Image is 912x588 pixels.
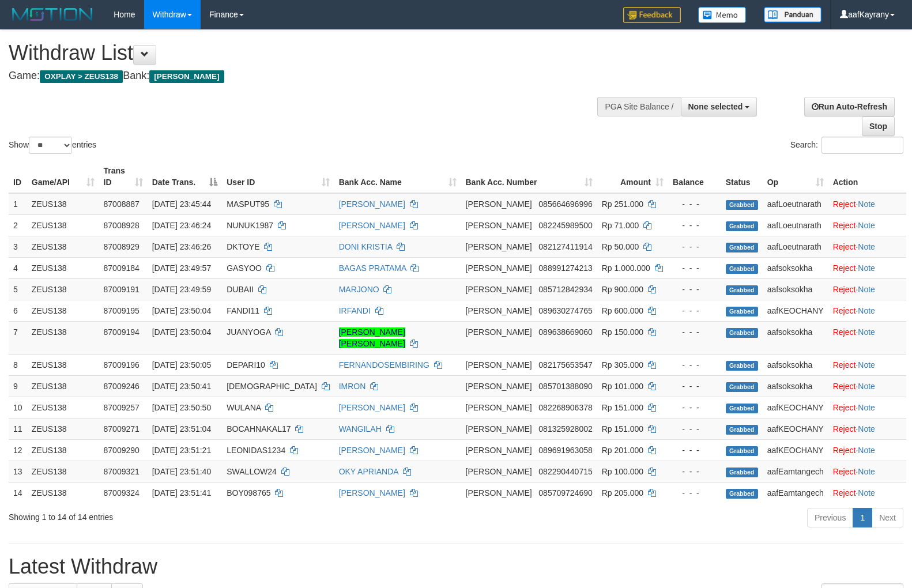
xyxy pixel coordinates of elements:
td: · [828,257,906,278]
span: 87008929 [104,242,140,251]
a: Note [858,242,875,251]
span: Copy 085712842934 to clipboard [538,285,592,294]
div: - - - [673,198,717,210]
span: [PERSON_NAME] [466,446,532,455]
a: Previous [807,508,853,527]
span: Rp 251.000 [602,199,643,209]
a: Note [858,306,875,315]
td: 13 [9,461,27,482]
span: Grabbed [726,361,758,371]
span: LEONIDAS1234 [227,446,285,455]
a: Stop [862,116,895,136]
td: 4 [9,257,27,278]
input: Search: [821,137,903,154]
td: ZEUS138 [27,354,99,375]
span: Copy 089630274765 to clipboard [538,306,592,315]
a: Reject [833,382,856,391]
td: aafEamtangech [763,482,828,503]
span: Copy 082127411914 to clipboard [538,242,592,251]
a: Note [858,446,875,455]
span: [DATE] 23:51:40 [152,467,211,476]
a: Run Auto-Refresh [804,97,895,116]
span: [DATE] 23:50:41 [152,382,211,391]
span: 87008887 [104,199,140,209]
span: 87009195 [104,306,140,315]
span: Copy 082245989500 to clipboard [538,221,592,230]
td: ZEUS138 [27,257,99,278]
th: User ID: activate to sort column ascending [222,160,334,193]
a: [PERSON_NAME] [339,221,405,230]
span: Rp 100.000 [602,467,643,476]
div: - - - [673,466,717,477]
span: Grabbed [726,285,758,295]
td: aafLoeutnarath [763,236,828,257]
a: Note [858,263,875,273]
td: · [828,397,906,418]
span: NUNUK1987 [227,221,273,230]
div: - - - [673,487,717,499]
span: 87009324 [104,488,140,497]
td: · [828,354,906,375]
span: Rp 900.000 [602,285,643,294]
td: · [828,236,906,257]
a: Reject [833,285,856,294]
a: IRFANDI [339,306,371,315]
td: ZEUS138 [27,193,99,215]
span: SWALLOW24 [227,467,277,476]
span: [PERSON_NAME] [466,382,532,391]
td: aafKEOCHANY [763,418,828,439]
td: aafKEOCHANY [763,300,828,321]
th: Balance [668,160,721,193]
a: Note [858,221,875,230]
span: Copy 081325928002 to clipboard [538,424,592,434]
span: [PERSON_NAME] [466,467,532,476]
button: None selected [681,97,758,116]
span: 87009321 [104,467,140,476]
span: [DATE] 23:49:59 [152,285,211,294]
span: Copy 085709724690 to clipboard [538,488,592,497]
span: Rp 151.000 [602,403,643,412]
td: 8 [9,354,27,375]
a: Reject [833,221,856,230]
td: aafsoksokha [763,278,828,300]
span: Rp 150.000 [602,327,643,337]
a: Reject [833,242,856,251]
a: 1 [853,508,872,527]
td: 1 [9,193,27,215]
img: Button%20Memo.svg [698,7,747,23]
td: · [828,375,906,397]
select: Showentries [29,137,72,154]
td: aafKEOCHANY [763,397,828,418]
span: Rp 201.000 [602,446,643,455]
td: · [828,193,906,215]
a: MARJONO [339,285,379,294]
a: IMRON [339,382,366,391]
div: - - - [673,305,717,316]
span: 87009271 [104,424,140,434]
img: MOTION_logo.png [9,6,96,23]
td: ZEUS138 [27,278,99,300]
span: 87009194 [104,327,140,337]
a: Reject [833,424,856,434]
a: [PERSON_NAME] [PERSON_NAME] [339,327,405,348]
td: ZEUS138 [27,375,99,397]
span: [PERSON_NAME] [466,403,532,412]
span: 87009196 [104,360,140,370]
span: [DATE] 23:46:24 [152,221,211,230]
span: [DATE] 23:50:04 [152,306,211,315]
td: aafsoksokha [763,257,828,278]
span: Grabbed [726,200,758,210]
div: - - - [673,423,717,435]
a: Reject [833,263,856,273]
span: GASYOO [227,263,262,273]
td: ZEUS138 [27,418,99,439]
td: · [828,418,906,439]
span: 87008928 [104,221,140,230]
a: Reject [833,360,856,370]
span: [PERSON_NAME] [466,221,532,230]
a: Note [858,424,875,434]
a: Note [858,488,875,497]
span: Copy 082175653547 to clipboard [538,360,592,370]
th: Bank Acc. Name: activate to sort column ascending [334,160,461,193]
td: · [828,278,906,300]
